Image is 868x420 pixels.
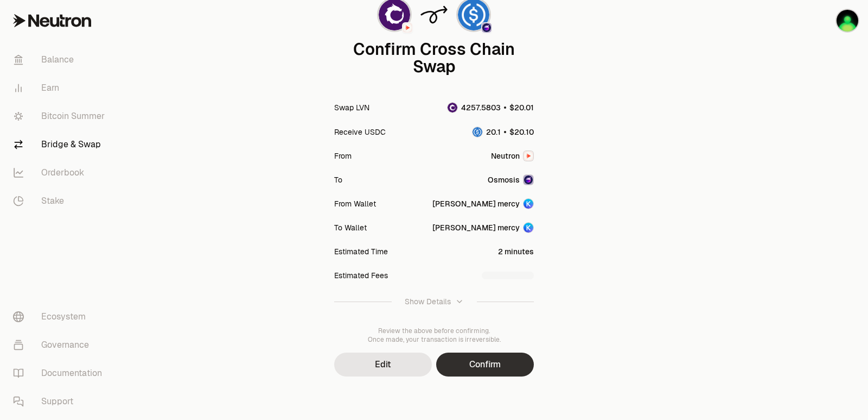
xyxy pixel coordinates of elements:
img: LVN Logo [448,103,457,112]
div: To [334,174,342,185]
img: sandy mercy [837,10,858,32]
div: Show Details [405,296,451,307]
img: USDC Logo [473,127,482,137]
span: Osmosis [488,174,520,185]
img: Account Image [524,199,533,209]
div: Review the above before confirming. Once made, your transaction is irreversible. [334,327,534,344]
a: Ecosystem [4,303,117,331]
a: Orderbook [4,159,117,187]
button: [PERSON_NAME] mercyAccount Image [432,198,534,209]
a: Support [4,387,117,416]
a: Governance [4,331,117,359]
img: Osmosis Logo [482,23,491,32]
div: Confirm Cross Chain Swap [334,41,534,76]
div: Swap LVN [334,102,369,113]
a: Bridge & Swap [4,130,117,159]
button: Edit [334,353,432,377]
img: Account Image [524,223,533,233]
div: To Wallet [334,222,367,233]
a: Stake [4,187,117,215]
div: Estimated Fees [334,270,388,281]
a: Bitcoin Summer [4,102,117,130]
div: [PERSON_NAME] mercy [432,222,520,233]
div: From [334,151,352,161]
div: Estimated Time [334,246,388,257]
a: Documentation [4,359,117,387]
div: [PERSON_NAME] mercy [432,198,520,209]
button: [PERSON_NAME] mercyAccount Image [432,222,534,233]
img: Neutron Logo [524,152,533,160]
button: Show Details [334,287,534,316]
div: From Wallet [334,198,376,209]
div: Receive USDC [334,127,386,137]
img: Osmosis Logo [524,175,533,184]
a: Earn [4,74,117,102]
img: Neutron Logo [403,23,412,32]
div: 2 minutes [498,246,534,257]
span: Neutron [491,151,520,161]
button: Confirm [436,353,534,377]
a: Balance [4,46,117,74]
